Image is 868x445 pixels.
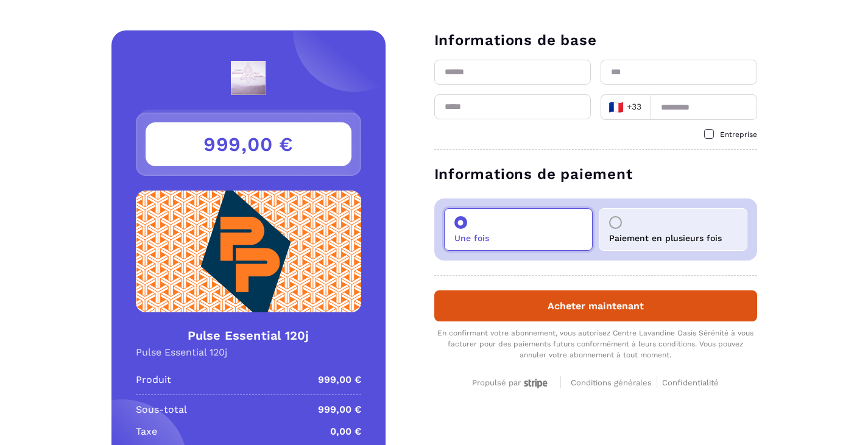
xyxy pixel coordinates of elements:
span: 🇫🇷 [609,99,624,116]
input: Search for option [644,98,646,116]
span: Confidentialité [662,378,719,387]
h3: Informations de paiement [434,164,757,184]
a: Conditions générales [571,376,657,388]
p: Produit [136,373,171,387]
p: Une fois [454,233,489,243]
span: +33 [608,99,642,116]
p: Paiement en plusieurs fois [609,233,722,243]
a: Confidentialité [662,376,719,388]
h3: Informations de base [434,30,757,50]
div: Propulsé par [472,378,551,388]
span: Entreprise [720,130,757,139]
a: Propulsé par [472,376,551,388]
div: Pulse Essential 120j [136,346,361,358]
img: logo [199,61,298,95]
button: Acheter maintenant [434,290,757,321]
p: 0,00 € [330,424,361,439]
p: 999,00 € [318,373,361,387]
img: Product Image [136,191,361,312]
h4: Pulse Essential 120j [136,327,361,344]
span: Conditions générales [571,378,652,387]
div: En confirmant votre abonnement, vous autorisez Centre Lavandine Oasis Sérénité à vous facturer po... [434,328,757,360]
div: Search for option [601,94,651,120]
h3: 999,00 € [146,122,351,166]
p: 999,00 € [318,402,361,417]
